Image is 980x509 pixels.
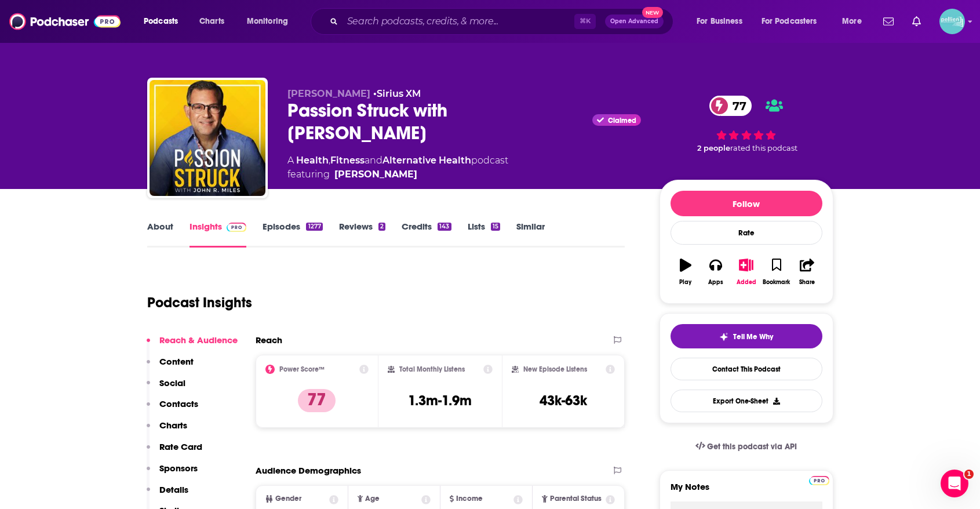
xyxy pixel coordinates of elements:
[730,144,797,152] span: rated this podcast
[256,465,361,476] h2: Audience Demographics
[136,12,193,31] button: open menu
[941,470,968,497] iframe: Intercom live chat
[964,470,974,479] span: 1
[190,221,247,248] a: InsightsPodchaser Pro
[671,251,701,293] button: Play
[679,279,691,286] div: Play
[287,168,508,181] span: featuring
[256,335,282,346] h2: Reach
[737,279,756,286] div: Added
[516,221,545,248] a: Similar
[192,12,231,31] a: Charts
[402,221,451,248] a: Credits143
[150,80,265,196] img: Passion Struck with John R. Miles
[382,155,471,166] a: Alternative Health
[147,484,188,506] button: Details
[306,223,322,231] div: 1277
[199,13,224,30] span: Charts
[686,432,807,461] a: Get this podcast via API
[697,144,730,152] span: 2 people
[159,398,198,409] p: Contacts
[147,356,194,377] button: Content
[939,9,965,34] img: User Profile
[296,155,329,166] a: Health
[159,484,188,495] p: Details
[608,118,636,123] span: Claimed
[671,221,822,245] div: Rate
[731,251,761,293] button: Added
[159,377,185,388] p: Social
[809,474,829,485] a: Pro website
[574,14,596,29] span: ⌘ K
[762,13,817,30] span: For Podcasters
[377,88,421,99] a: Sirius XM
[378,223,385,231] div: 2
[147,335,238,356] button: Reach & Audience
[159,441,202,452] p: Rate Card
[159,420,187,431] p: Charts
[247,13,288,30] span: Monitoring
[147,441,202,463] button: Rate Card
[147,398,198,420] button: Contacts
[491,223,500,231] div: 15
[159,463,198,474] p: Sponsors
[754,12,834,31] button: open menu
[809,476,829,485] img: Podchaser Pro
[147,294,252,311] h1: Podcast Insights
[365,155,382,166] span: and
[275,495,301,503] span: Gender
[610,19,658,24] span: Open Advanced
[721,96,752,116] span: 77
[671,324,822,348] button: tell me why sparkleTell Me Why
[763,279,790,286] div: Bookmark
[709,96,752,116] a: 77
[671,481,822,501] label: My Notes
[733,332,773,341] span: Tell Me Why
[365,495,380,503] span: Age
[550,495,602,503] span: Parental Status
[144,13,178,30] span: Podcasts
[330,155,365,166] a: Fitness
[147,377,185,399] button: Social
[688,12,757,31] button: open menu
[879,12,898,31] a: Show notifications dropdown
[701,251,731,293] button: Apps
[147,463,198,484] button: Sponsors
[399,365,465,373] h2: Total Monthly Listens
[697,13,742,30] span: For Business
[799,279,815,286] div: Share
[939,9,965,34] button: Show profile menu
[343,12,574,31] input: Search podcasts, credits, & more...
[642,7,663,18] span: New
[468,221,500,248] a: Lists15
[707,442,797,452] span: Get this podcast via API
[939,9,965,34] span: Logged in as JessicaPellien
[227,223,247,232] img: Podchaser Pro
[298,389,336,412] p: 77
[540,392,587,409] h3: 43k-63k
[9,10,121,32] img: Podchaser - Follow, Share and Rate Podcasts
[908,12,926,31] a: Show notifications dropdown
[523,365,587,373] h2: New Episode Listens
[263,221,322,248] a: Episodes1277
[792,251,822,293] button: Share
[762,251,792,293] button: Bookmark
[671,191,822,216] button: Follow
[456,495,483,503] span: Income
[329,155,330,166] span: ,
[287,154,508,181] div: A podcast
[373,88,421,99] span: •
[671,390,822,412] button: Export One-Sheet
[708,279,723,286] div: Apps
[438,223,451,231] div: 143
[287,88,370,99] span: [PERSON_NAME]
[671,358,822,380] a: Contact This Podcast
[334,168,417,181] a: John R. Miles
[660,88,833,161] div: 77 2 peoplerated this podcast
[322,8,684,35] div: Search podcasts, credits, & more...
[339,221,385,248] a: Reviews2
[147,221,173,248] a: About
[279,365,325,373] h2: Power Score™
[605,14,664,28] button: Open AdvancedNew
